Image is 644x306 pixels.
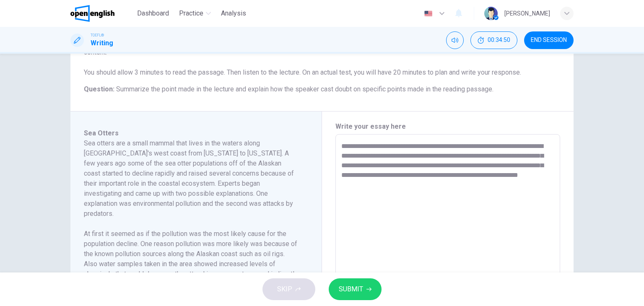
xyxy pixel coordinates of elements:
span: Summarize the point made in the lecture and explain how the speaker cast doubt on specific points... [116,85,493,93]
button: SUBMIT [329,278,382,300]
img: en [423,10,434,17]
img: Profile picture [484,7,498,20]
h6: Sea otters are a small mammal that lives in the waters along [GEOGRAPHIC_DATA]'s west coast from ... [84,138,298,219]
button: Practice [176,6,214,21]
h6: Question : [84,84,560,94]
div: Hide [470,31,517,49]
h1: Writing [91,38,113,48]
button: END SESSION [524,31,574,49]
div: [PERSON_NAME] [504,8,550,18]
button: 00:34:50 [470,31,517,49]
span: Dashboard [137,8,169,18]
span: END SESSION [531,37,567,44]
span: Sea Otters [84,129,119,137]
h6: At first it seemed as if the pollution was the most likely cause for the population decline. One ... [84,229,298,289]
span: 00:34:50 [488,37,510,44]
span: SUBMIT [339,283,363,295]
button: Analysis [218,6,249,21]
span: Analysis [221,8,246,18]
img: OpenEnglish logo [70,5,114,22]
div: Mute [446,31,464,49]
h6: Write your essay here [335,122,560,132]
button: Dashboard [134,6,172,21]
span: TOEFL® [91,32,104,38]
span: Practice [179,8,203,18]
a: OpenEnglish logo [70,5,134,22]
